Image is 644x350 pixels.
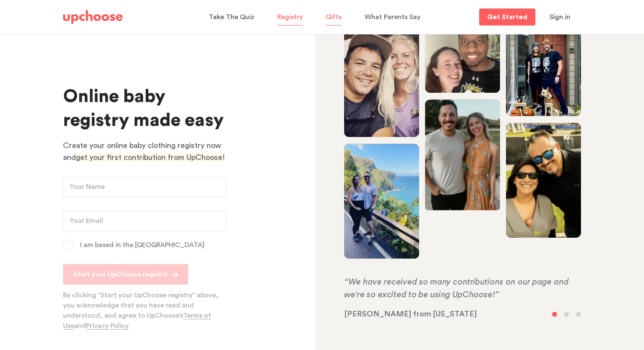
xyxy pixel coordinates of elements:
span: Registry [277,14,303,20]
input: Your Name [63,177,227,197]
a: UpChoose [63,9,123,26]
img: Man and woman in a garden wearing sunglasses, woman carrying her baby in babywearing gear, both s... [506,123,581,241]
img: UpChoose [63,10,123,24]
a: Registry [277,9,305,26]
p: I am based in the [GEOGRAPHIC_DATA] [80,240,204,250]
button: Start your UpChoose registry [63,264,188,285]
p: By clicking “Start your UpChoose registry” above, you acknowledge that you have read and understo... [63,290,231,331]
span: get your first contribution from UpChoose! [76,154,225,161]
p: [PERSON_NAME] from [US_STATE] [344,309,581,319]
img: Smiling couple embracing each other, radiating happiness [425,100,500,210]
a: What Parents Say [365,9,423,26]
p: Get Started [487,14,527,20]
img: Expecting couple on a scenic mountain walk, with a beautiful sea backdrop, woman pregnant and smi... [344,144,419,259]
button: Sign in [539,9,581,26]
img: Joyful couple smiling together at the camera [344,31,419,137]
img: Couple and their dog posing in front of their porch, dressed for Halloween, with a 'welcome' sign... [506,32,581,116]
p: Start your UpChoose registry [73,269,168,279]
a: Gifts [326,9,344,26]
a: Get Started [479,9,535,26]
a: Take The Quiz [209,9,257,26]
span: What Parents Say [365,14,420,20]
span: Online baby registry made easy [63,88,224,129]
span: Gifts [326,14,342,20]
a: Privacy Policy [86,322,129,330]
p: “We have received so many contributions on our page and we're so excited to be using UpChoose!” [344,276,581,301]
a: Terms of Use [63,312,211,330]
span: Create your online baby clothing registry now and [63,142,221,161]
input: Your Email [63,211,227,231]
span: Take The Quiz [209,14,254,20]
span: Sign in [549,14,570,20]
img: Happy couple beaming at the camera, sharing a warm moment [425,33,500,93]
